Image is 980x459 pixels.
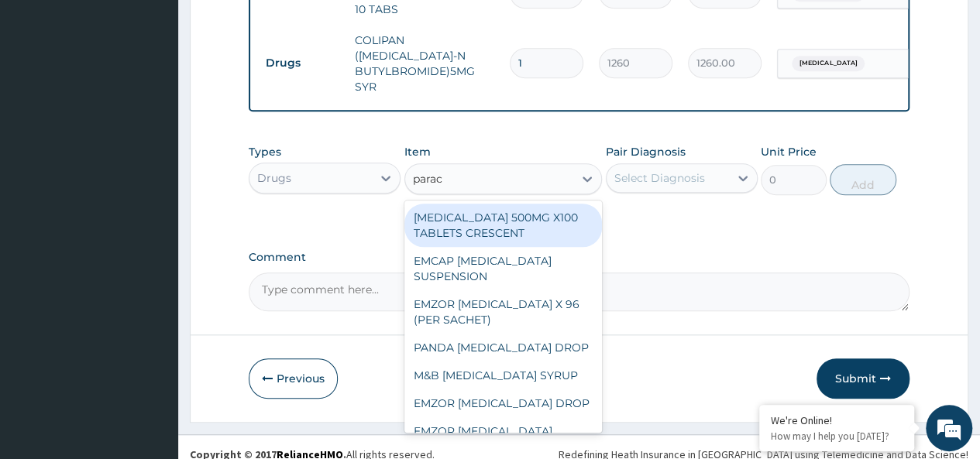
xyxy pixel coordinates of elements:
[614,170,705,186] div: Select Diagnosis
[404,334,603,361] div: PANDA [MEDICAL_DATA] DROP
[81,87,260,107] div: Chat with us now
[404,144,431,159] label: Item
[249,358,338,399] button: Previous
[8,300,295,354] textarea: Type your message and hit 'Enter'
[254,8,291,45] div: Minimize live chat window
[771,430,903,443] p: How may I help you today?
[90,133,214,289] span: We're online!
[347,25,502,102] td: COLIPAN ([MEDICAL_DATA]-N BUTYLBROMIDE)5MG SYR
[29,77,63,116] img: d_794563401_company_1708531726252_794563401
[404,247,603,290] div: EMCAP [MEDICAL_DATA] SUSPENSION
[771,413,903,427] div: We're Online!
[249,146,281,159] label: Types
[249,251,910,264] label: Comment
[404,389,603,417] div: EMZOR [MEDICAL_DATA] DROP
[830,164,896,195] button: Add
[404,290,603,334] div: EMZOR [MEDICAL_DATA] X 96 (PER SACHET)
[404,204,603,247] div: [MEDICAL_DATA] 500MG X100 TABLETS CRESCENT
[257,170,291,186] div: Drugs
[606,144,686,159] label: Pair Diagnosis
[792,56,865,71] span: [MEDICAL_DATA]
[258,49,347,77] td: Drugs
[817,358,910,399] button: Submit
[761,144,817,159] label: Unit Price
[404,361,603,389] div: M&B [MEDICAL_DATA] SYRUP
